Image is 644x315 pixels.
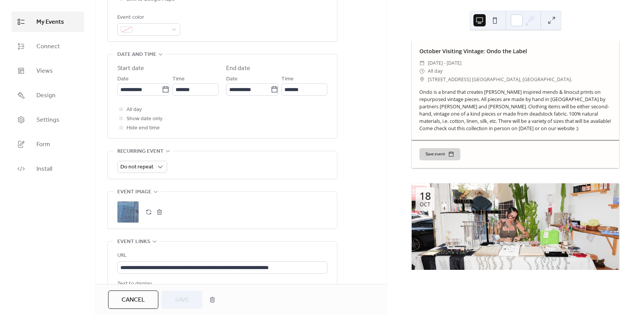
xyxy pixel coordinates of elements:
span: Hide end time [127,124,160,133]
div: October Visiting Vintage: Ondo the Label [412,47,619,55]
span: Time [172,75,185,84]
span: Time [281,75,294,84]
span: Cancel [122,295,145,305]
a: Settings [11,109,84,130]
div: ; [117,201,139,223]
a: Views [11,60,84,81]
div: Start date [117,64,144,73]
div: 18 [419,191,431,201]
div: Oct [420,202,430,207]
div: Ondo is a brand that creates [PERSON_NAME] inspired mends & linocut prints on repurposed vintage ... [412,89,619,132]
span: [DATE] - [DATE] [428,59,462,67]
span: All day [428,67,442,75]
div: Event color [117,13,179,22]
span: Show date only [127,114,163,124]
span: Views [36,67,53,76]
span: Connect [36,42,60,51]
a: Install [11,158,84,179]
div: ​ [419,75,425,83]
div: ​ [419,59,425,67]
span: [STREET_ADDRESS] [GEOGRAPHIC_DATA], [GEOGRAPHIC_DATA]. [428,75,572,83]
div: End date [226,64,250,73]
span: All day [127,105,142,114]
span: Form [36,140,50,149]
span: Settings [36,116,59,125]
span: Design [36,91,56,100]
a: Design [11,85,84,106]
span: Date [117,75,129,84]
div: ​ [419,67,425,75]
span: Install [36,165,52,174]
a: Connect [11,36,84,57]
span: Event links [117,237,150,246]
button: Cancel [108,291,158,309]
span: Date [226,75,238,84]
a: Form [11,134,84,155]
a: My Events [11,11,84,32]
span: My Events [36,18,64,27]
span: Recurring event [117,147,164,156]
span: Date and time [117,50,156,59]
button: Save event [419,148,460,160]
span: Do not repeat [120,162,153,172]
div: Text to display [117,279,326,289]
span: Event image [117,188,151,197]
div: URL [117,251,326,260]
